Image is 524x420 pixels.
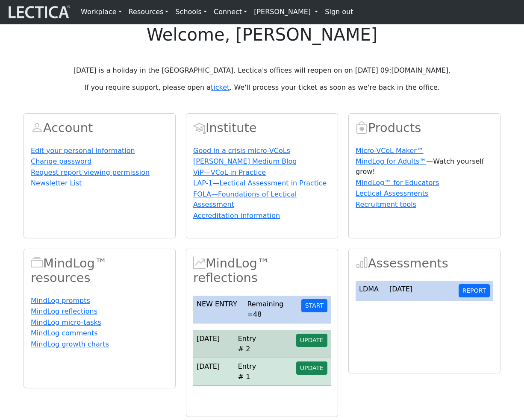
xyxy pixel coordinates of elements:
[193,147,290,155] a: Good in a crisis micro-VCoLs
[193,256,331,285] h2: MindLog™ reflections
[389,285,412,293] span: [DATE]
[356,157,426,165] a: MindLog for Adults™
[24,82,500,93] p: If you require support, please open a . We'll process your ticket as soon as we're back in the of...
[210,3,250,21] a: Connect
[197,335,220,343] span: [DATE]
[211,83,230,91] a: ticket
[31,318,101,326] a: MindLog micro-tasks
[193,190,297,209] a: FOLA—Foundations of Lectical Assessment
[356,200,416,209] a: Recruitment tools
[356,156,493,177] p: —Watch yourself grow!
[31,168,150,176] a: Request report viewing permission
[6,4,71,20] img: lecticalive
[193,211,280,220] a: Accreditation information
[31,307,97,315] a: MindLog reflections
[193,120,331,135] h2: Institute
[193,296,244,323] td: NEW ENTRY
[31,297,90,305] a: MindLog prompts
[193,168,266,176] a: ViP—VCoL in Practice
[356,256,493,271] h2: Assessments
[31,256,168,285] h2: MindLog™ resources
[296,361,327,375] button: UPDATE
[193,179,327,187] a: LAP-1—Lectical Assessment in Practice
[31,147,135,155] a: Edit your personal information
[321,3,356,21] a: Sign out
[31,157,91,165] a: Change password
[193,157,297,165] a: [PERSON_NAME] Medium Blog
[31,256,43,270] span: MindLog™ resources
[356,281,386,301] td: LDMA
[172,3,210,21] a: Schools
[356,147,424,155] a: Micro-VCoL Maker™
[356,120,493,135] h2: Products
[356,189,428,197] a: Lectical Assessments
[356,179,439,187] a: MindLog™ for Educators
[244,296,297,323] td: Remaining =
[296,334,327,347] button: UPDATE
[197,362,220,370] span: [DATE]
[31,120,168,135] h2: Account
[77,3,125,21] a: Workplace
[459,284,490,297] button: REPORT
[193,256,206,270] span: MindLog
[235,358,266,385] td: Entry # 1
[125,3,172,21] a: Resources
[250,3,321,21] a: [PERSON_NAME]
[31,120,43,135] span: Account
[193,120,206,135] span: Account
[235,330,266,358] td: Entry # 2
[301,299,327,312] button: START
[356,120,368,135] span: Products
[31,329,98,337] a: MindLog comments
[356,256,368,270] span: Assessments
[253,310,262,318] span: 48
[300,364,324,371] span: UPDATE
[24,65,500,76] p: [DATE] is a holiday in the [GEOGRAPHIC_DATA]. Lectica's offices will reopen on on [DATE] 09:[DOMA...
[31,340,109,348] a: MindLog growth charts
[300,337,324,344] span: UPDATE
[31,179,82,187] a: Newsletter List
